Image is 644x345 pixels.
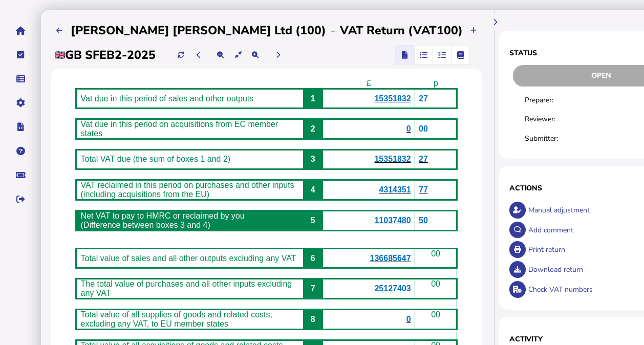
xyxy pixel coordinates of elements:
button: Hide [486,13,503,30]
span: 50 [419,216,428,225]
span: Vat due in this period on acquisitions from EC member states [81,120,278,138]
b: 11037480 [374,216,411,225]
button: Previous period [190,47,207,63]
span: 5 [311,216,315,225]
button: Sign out [10,188,31,210]
span: 00 [431,310,440,319]
span: 4 [311,185,315,194]
span: (Difference between boxes 3 and 4) [81,221,210,229]
span: 00 [419,124,428,133]
h2: [PERSON_NAME] [PERSON_NAME] Ltd (100) [71,23,326,38]
span: 00 [431,279,440,288]
span: VAT reclaimed in this period on purchases and other inputs (including acquisitions from the EU) [81,181,294,199]
span: 15351832 [374,94,411,103]
i: Data manager [16,79,25,79]
mat-button-toggle: Reconcilliation view by document [414,46,433,64]
span: 136685647 [370,254,411,263]
span: £ [367,79,371,88]
span: 77 [419,185,428,194]
button: Next period [270,47,287,63]
div: Preparer: [525,95,578,105]
span: Total VAT due (the sum of boxes 1 and 2) [81,155,231,163]
div: Submitter: [525,134,578,143]
div: - [326,23,340,39]
button: Manage settings [10,92,31,114]
h2: GB SFEB2-2025 [55,47,156,63]
button: Check VAT numbers on return. [509,281,526,298]
span: p [434,79,438,88]
span: 6 [311,254,315,263]
mat-button-toggle: Reconcilliation view by tax code [433,46,451,64]
h2: VAT Return (VAT100) [340,23,463,38]
mat-button-toggle: Return view [396,46,414,64]
span: 7 [311,284,315,293]
button: Make a comment in the activity log. [509,222,526,239]
button: Upload list [51,22,68,39]
button: Refresh data for current period [173,47,189,63]
button: Reset the return view [230,47,247,63]
button: Make an adjustment to this return. [509,202,526,219]
img: gb.png [55,51,65,59]
button: Upload transactions [465,22,482,39]
span: 27 [419,94,428,103]
span: Vat due in this period of sales and other outputs [81,94,254,103]
span: 00 [431,249,440,258]
span: 3 [311,155,315,163]
button: Download return [509,261,526,278]
button: Make the return view smaller [212,47,229,63]
span: 1 [311,94,315,103]
span: 0 [406,315,411,324]
span: 25127403 [374,284,411,293]
button: Developer hub links [10,116,31,138]
button: Help pages [10,140,31,162]
span: Total value of sales and all other outputs excluding any VAT [81,254,296,263]
button: Home [10,20,31,41]
span: 8 [311,315,315,324]
button: Open printable view of return. [509,241,526,258]
span: Net VAT to pay to HMRC or reclaimed by you [81,211,245,220]
button: Raise a support ticket [10,164,31,186]
span: 0 [406,124,411,133]
span: 27 [419,155,428,163]
mat-button-toggle: Ledger [451,46,469,64]
span: The total value of purchases and all other inputs excluding any VAT [81,279,292,297]
div: Reviewer: [525,114,578,124]
button: Data manager [10,68,31,90]
button: Make the return view larger [247,47,264,63]
b: 15351832 [374,155,411,163]
span: 2 [311,124,315,133]
span: Total value of all supplies of goods and related costs, excluding any VAT, to EU member states [81,310,272,328]
span: 4314351 [379,185,411,194]
button: Tasks [10,44,31,66]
